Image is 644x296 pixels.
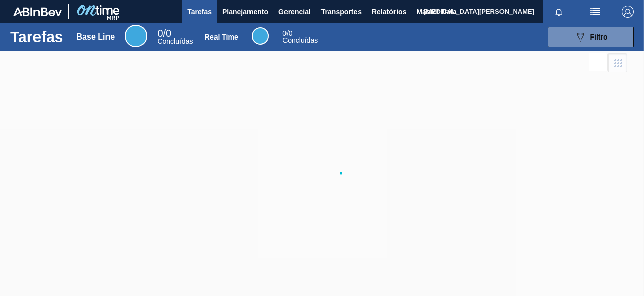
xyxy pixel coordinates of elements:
span: 0 [157,28,163,39]
span: Master Data [416,6,456,18]
div: Base Line [125,25,147,47]
span: / 0 [282,29,292,38]
span: Tarefas [187,6,212,18]
img: Logout [622,6,634,18]
button: Filtro [548,27,634,47]
div: Base Line [77,32,115,42]
div: Real Time [252,27,269,45]
span: 0 [282,29,287,38]
span: Transportes [321,6,362,18]
span: Filtro [590,33,608,41]
h1: Tarefas [10,31,63,43]
div: Real Time [205,33,238,41]
div: Base Line [157,29,193,45]
img: userActions [589,6,601,18]
span: Planejamento [222,6,268,18]
span: Gerencial [278,6,311,18]
span: Concluídas [282,36,318,44]
button: Notificações [543,5,575,19]
span: Relatórios [372,6,406,18]
img: TNhmsLtSVTkK8tSr43FrP2fwEKptu5GPRR3wAAAABJRU5ErkJggg== [13,7,62,16]
span: Concluídas [157,37,193,45]
span: / 0 [157,28,171,39]
div: Real Time [282,30,318,44]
